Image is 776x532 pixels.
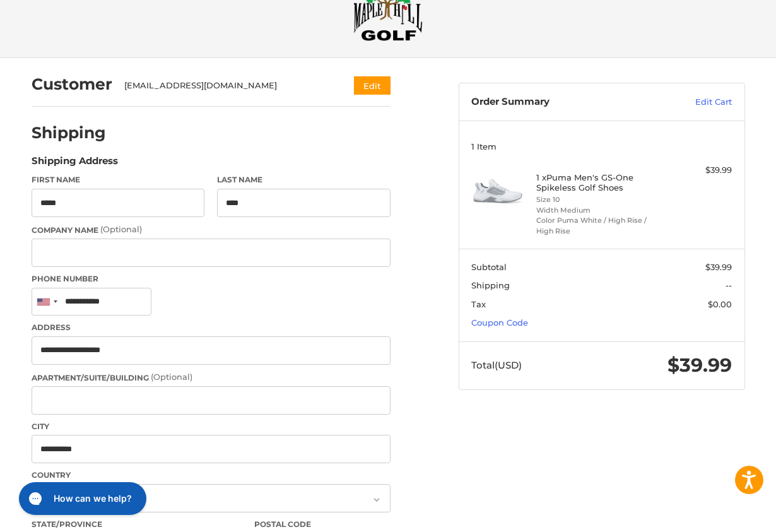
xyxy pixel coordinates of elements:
label: State/Province [32,519,242,530]
li: Color Puma White / High Rise / High Rise [536,215,664,236]
span: -- [726,280,732,290]
li: Width Medium [536,205,664,216]
div: [EMAIL_ADDRESS][DOMAIN_NAME] [124,80,329,92]
span: Total (USD) [471,359,522,371]
span: Shipping [471,280,510,290]
span: Tax [471,299,486,309]
h3: 1 Item [471,141,732,151]
span: $0.00 [708,299,732,309]
label: City [32,421,391,432]
small: (Optional) [151,372,192,382]
h3: Order Summary [471,96,649,109]
label: Address [32,322,391,333]
small: (Optional) [100,224,142,234]
label: Last Name [217,174,391,186]
label: Country [32,470,391,481]
li: Size 10 [536,194,664,205]
span: $39.99 [705,262,732,272]
label: Apartment/Suite/Building [32,371,391,384]
span: Subtotal [471,262,507,272]
button: Edit [354,76,391,95]
a: Edit Cart [649,96,732,109]
h4: 1 x Puma Men's GS-One Spikeless Golf Shoes [536,172,664,193]
span: $39.99 [667,353,732,377]
label: Company Name [32,223,391,236]
label: Postal Code [254,519,391,530]
h2: Customer [32,74,112,94]
div: $39.99 [667,164,732,177]
div: United States: +1 [32,288,61,316]
a: Coupon Code [471,317,528,328]
iframe: Gorgias live chat messenger [13,478,150,519]
legend: Shipping Address [32,154,118,174]
label: First Name [32,174,205,186]
h2: Shipping [32,123,106,143]
label: Phone Number [32,273,391,285]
